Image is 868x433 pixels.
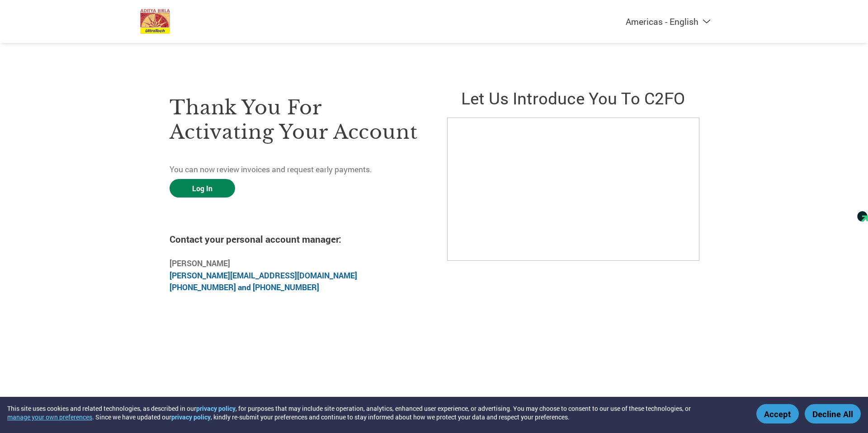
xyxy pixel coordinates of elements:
button: Decline All [805,404,861,424]
iframe: C2FO Introduction Video [447,118,699,261]
a: Log In [170,179,235,198]
img: UltraTech [140,9,170,34]
button: Accept [756,404,799,424]
button: manage your own preferences [7,413,92,421]
a: [PHONE_NUMBER] and [PHONE_NUMBER] [170,282,319,292]
p: You can now review invoices and request early payments. [170,164,421,175]
a: privacy policy [171,413,211,421]
div: This site uses cookies and related technologies, as described in our , for purposes that may incl... [7,404,743,421]
a: privacy policy [196,404,236,413]
a: [PERSON_NAME][EMAIL_ADDRESS][DOMAIN_NAME] [170,270,357,281]
h4: Contact your personal account manager: [170,233,421,245]
h2: Let us introduce you to C2FO [447,87,698,109]
b: [PERSON_NAME] [170,258,230,268]
h3: Thank you for activating your account [170,95,421,144]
